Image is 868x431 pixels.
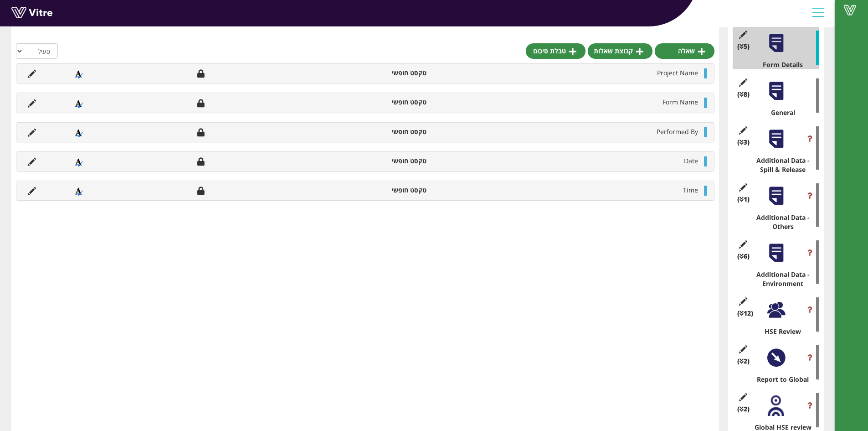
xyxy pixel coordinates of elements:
li: טקסט חופשי [329,98,431,107]
span: Performed By [657,127,698,136]
span: (3 ) [737,138,750,147]
span: (5 ) [737,42,750,51]
div: Form Details [740,60,819,69]
div: General [740,108,819,117]
div: Report to Global [740,375,819,384]
div: Additional Data - Spill & Release [740,156,819,174]
span: Project Name [657,68,698,77]
li: טקסט חופשי [329,186,431,195]
span: Time [683,186,698,194]
div: HSE Review [740,327,819,336]
a: שאלה [655,43,714,59]
div: Additional Data - Environment [740,270,819,288]
div: Additional Data - Others [740,213,819,231]
span: Date [684,156,698,165]
a: טבלת סיכום [526,43,586,59]
li: טקסט חופשי [329,68,431,78]
span: (6 ) [737,252,750,261]
span: (8 ) [737,90,750,99]
span: (2 ) [737,405,750,414]
span: Form Name [663,98,698,106]
span: (12 ) [737,309,753,318]
a: קבוצת שאלות [588,43,652,59]
li: טקסט חופשי [329,156,431,166]
span: (2 ) [737,357,750,366]
li: טקסט חופשי [329,127,431,136]
span: (1 ) [737,195,750,204]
